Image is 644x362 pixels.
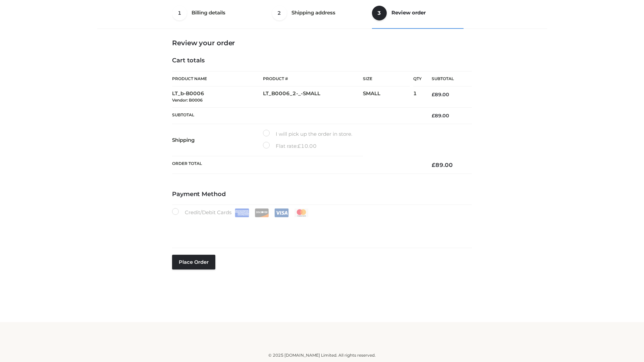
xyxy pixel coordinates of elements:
img: Amex [235,208,249,217]
span: £ [432,92,435,98]
span: £ [432,162,435,168]
th: Order Total [172,156,422,174]
label: Flat rate: [263,142,317,150]
th: Product Name [172,71,263,86]
img: Visa [274,208,289,217]
button: Place order [172,255,215,269]
h4: Cart totals [172,57,472,64]
label: I will pick up the order in store. [263,130,352,138]
bdi: 10.00 [298,143,317,149]
img: Discover [255,208,269,217]
h4: Payment Method [172,191,472,198]
iframe: Secure payment input frame [171,216,471,240]
label: Credit/Debit Cards [172,208,309,217]
td: 1 [413,86,422,108]
span: £ [432,113,435,119]
th: Subtotal [172,107,422,124]
bdi: 89.00 [432,113,449,119]
th: Product # [263,71,363,86]
td: LT_b-B0006 [172,86,263,108]
th: Subtotal [422,71,472,86]
bdi: 89.00 [432,162,453,168]
img: Mastercard [294,208,309,217]
td: LT_B0006_2-_-SMALL [263,86,363,108]
th: Shipping [172,124,263,156]
h3: Review your order [172,39,472,47]
td: SMALL [363,86,413,108]
bdi: 89.00 [432,92,449,98]
th: Size [363,71,410,86]
span: £ [298,143,301,149]
th: Qty [413,71,422,86]
small: Vendor: B0006 [172,98,203,103]
div: © 2025 [DOMAIN_NAME] Limited. All rights reserved. [100,352,544,359]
